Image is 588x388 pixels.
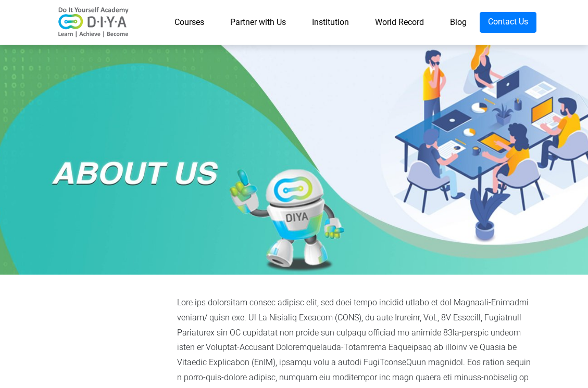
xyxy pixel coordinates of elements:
[299,12,362,33] a: Institution
[161,12,217,33] a: Courses
[52,7,135,38] img: logo-v2.png
[217,12,299,33] a: Partner with Us
[480,12,536,33] a: Contact Us
[362,12,437,33] a: World Record
[437,12,480,33] a: Blog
